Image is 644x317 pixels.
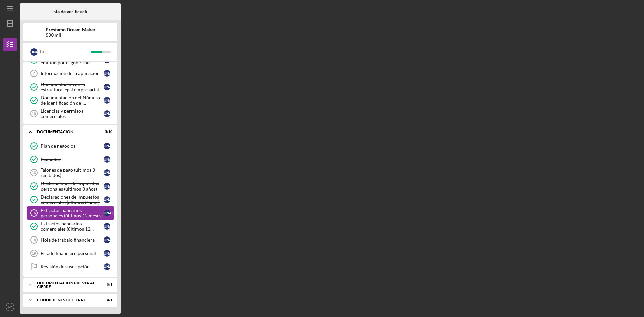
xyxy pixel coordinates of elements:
[112,157,114,161] font: C
[27,220,114,233] a: Extractos bancarios comerciales (últimos 12 meses)UnaC
[50,9,91,14] font: Lista de verificación
[112,264,114,269] font: C
[27,80,114,94] a: Documentación de la estructura legal empresarialUnaC
[39,49,44,54] font: Tú
[112,211,114,215] font: C
[112,144,114,148] font: C
[27,153,114,166] a: ReanudarUnaC
[41,194,100,205] font: Declaraciones de impuestos comerciales (últimos 3 años)
[38,50,41,54] font: C
[112,197,114,202] font: C
[46,32,61,38] font: $30 mil
[104,251,112,255] font: Una
[30,50,38,54] font: Una
[27,233,114,247] a: 18Hoja de trabajo financieraUnaC
[107,282,109,286] font: 0
[112,251,114,255] font: C
[110,282,112,286] font: 1
[112,224,114,228] font: C
[41,108,83,119] font: Licencias y permisos comerciales
[27,206,114,220] a: 16Extractos bancarios personales (últimos 12 meses)UnaC
[32,171,36,175] tspan: 13
[27,260,114,273] a: Revisión de suscripciónUnaC
[27,107,114,120] a: 10Licencias y permisos comercialesUnaC
[104,144,112,148] font: Una
[110,298,112,302] font: 1
[33,71,35,75] tspan: 7
[107,298,109,302] font: 0
[27,139,114,153] a: Plan de negociosUnaC
[112,85,114,89] font: C
[27,193,114,206] a: Declaraciones de impuestos comerciales (últimos 3 años)UnaC
[112,71,114,75] font: C
[41,70,100,76] font: Información de la aplicación
[104,264,112,269] font: Una
[104,85,112,89] font: Una
[32,251,36,255] tspan: 19
[105,129,107,134] font: 5
[104,211,112,215] font: Una
[104,184,112,188] font: Una
[112,184,114,188] font: C
[46,27,96,32] font: Préstamo Dream Maker
[32,238,36,242] tspan: 18
[104,157,112,161] font: Una
[108,129,112,134] font: 10
[109,298,110,302] font: /
[112,111,114,116] font: C
[27,247,114,260] a: 19Estado financiero personalUnaC
[104,224,112,228] font: Una
[32,112,36,116] tspan: 10
[37,280,95,289] font: Documentación previa al cierre
[41,180,99,192] font: Declaraciones de impuestos personales (últimos 3 años)
[37,129,73,134] font: Documentación
[112,237,114,242] font: C
[8,305,12,309] text: AC
[41,221,94,237] font: Extractos bancarios comerciales (últimos 12 meses)
[109,282,110,286] font: /
[32,211,36,215] tspan: 16
[112,98,114,102] font: C
[112,170,114,175] font: C
[27,179,114,193] a: Declaraciones de impuestos personales (últimos 3 años)UnaC
[27,67,114,80] a: 7Información de la aplicaciónUnaC
[107,129,108,134] font: /
[104,237,112,242] font: Una
[104,170,112,175] font: Una
[41,264,90,269] font: Revisión de suscripción
[41,237,95,243] font: Hoja de trabajo financiera
[27,94,114,107] a: Documentación del Número de Identificación del Empleador del IRSUnaC
[41,207,103,218] font: Extractos bancarios personales (últimos 12 meses)
[27,166,114,179] a: 13Talones de pago (últimos 3 recibidos)UnaC
[41,167,95,178] font: Talones de pago (últimos 3 recibidos)
[104,71,112,75] font: Una
[27,53,114,67] a: Documento de identificación emitido por el gobiernoUnaC
[104,197,112,202] font: Una
[41,143,75,149] font: Plan de negocios
[3,300,17,314] button: AC
[104,98,112,102] font: Una
[41,95,100,111] font: Documentación del Número de Identificación del Empleador del IRS
[104,111,112,116] font: Una
[41,156,61,162] font: Reanudar
[37,297,86,302] font: Condiciones de cierre
[41,250,96,256] font: Estado financiero personal
[41,81,99,92] font: Documentación de la estructura legal empresarial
